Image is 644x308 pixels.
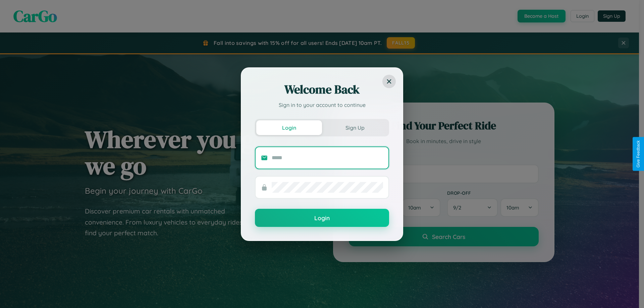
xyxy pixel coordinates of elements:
[255,209,389,227] button: Login
[255,101,389,109] p: Sign in to your account to continue
[256,120,322,135] button: Login
[636,140,641,168] div: Give Feedback
[322,120,388,135] button: Sign Up
[255,81,389,98] h2: Welcome Back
